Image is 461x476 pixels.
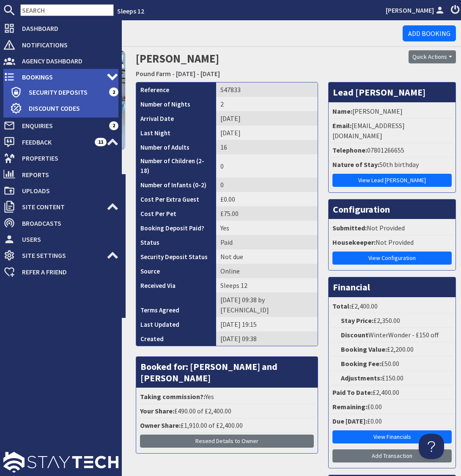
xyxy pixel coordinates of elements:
[140,421,181,429] strong: Owner Share:
[216,278,318,293] td: Sleeps 12
[136,221,216,235] th: Booking Deposit Paid?
[15,200,107,213] span: Site Content
[15,216,118,230] span: Broadcasts
[331,371,453,386] li: £150.00
[329,277,456,297] h3: Financial
[136,111,216,126] th: Arrival Date
[136,278,216,293] th: Received Via
[15,233,118,246] span: Users
[341,316,373,325] strong: Stay Price:
[15,119,109,132] span: Enquiries
[331,143,453,158] li: 07801266655
[403,25,456,41] a: Add Booking
[331,158,453,172] li: 50th birthday
[3,70,118,84] a: Bookings
[332,146,367,154] strong: Telephone:
[20,4,114,16] input: SEARCH
[331,314,453,328] li: £2,350.00
[3,135,118,149] a: Feedback 11
[3,151,118,165] a: Properties
[216,249,318,264] td: Not due
[332,388,373,397] strong: Paid To Date:
[15,151,118,165] span: Properties
[332,224,367,232] strong: Submitted:
[331,299,453,314] li: £2,400.00
[216,317,318,331] td: [DATE] 19:15
[15,70,107,84] span: Bookings
[109,88,118,96] span: 2
[3,265,118,279] a: Refer a Friend
[15,135,95,149] span: Feedback
[216,126,318,140] td: [DATE]
[136,192,216,206] th: Cost Per Extra Guest
[329,82,456,102] h3: Lead [PERSON_NAME]
[3,184,118,197] a: Uploads
[216,331,318,346] td: [DATE] 09:38
[195,437,258,445] span: Resend Details to Owner
[329,200,456,219] h3: Configuration
[216,97,318,111] td: 2
[332,417,367,425] strong: Due [DATE]:
[136,82,216,97] th: Reference
[332,402,367,411] strong: Remaining:
[341,359,381,368] strong: Booking Fee:
[331,400,453,414] li: £0.00
[140,392,205,401] strong: Taking commission?:
[332,121,351,130] strong: Email:
[22,101,118,115] span: Discount Codes
[136,331,216,346] th: Created
[419,434,444,459] iframe: Toggle Customer Support
[136,97,216,111] th: Number of Nights
[3,249,118,262] a: Site Settings
[136,154,216,178] th: Number of Children (2-18)
[136,178,216,192] th: Number of Infants (0-2)
[331,386,453,400] li: £2,400.00
[332,252,452,265] a: View Configuration
[332,302,351,310] strong: Total:
[136,357,318,388] h3: Booked for: [PERSON_NAME] and [PERSON_NAME]
[136,50,346,80] h2: [PERSON_NAME]
[409,50,456,63] button: Quick Actions
[136,126,216,140] th: Last Night
[216,140,318,154] td: 16
[15,184,118,197] span: Uploads
[216,235,318,249] td: Paid
[3,233,118,246] a: Users
[136,235,216,249] th: Status
[140,435,314,448] button: Resend Details to Owner
[3,38,118,52] a: Notifications
[3,119,118,132] a: Enquiries 2
[172,69,175,78] span: -
[136,69,171,78] a: Pound Farm
[216,293,318,317] td: [DATE] 09:38 by [TECHNICAL_ID]
[176,69,220,78] a: [DATE] - [DATE]
[331,342,453,357] li: £2,200.00
[15,22,118,35] span: Dashboard
[332,160,379,169] strong: Nature of Stay:
[15,54,118,68] span: Agency Dashboard
[136,249,216,264] th: Security Deposit Status
[332,449,452,462] a: Add Transaction
[216,111,318,126] td: [DATE]
[179,307,186,314] i: Agreements were checked at the time of signing booking terms:<br>- I AGREE to let Sleeps12.com Li...
[140,407,174,415] strong: Your Share:
[22,85,109,99] span: Security Deposits
[3,200,118,213] a: Site Content
[331,221,453,235] li: Not Provided
[331,357,453,371] li: £50.00
[216,178,318,192] td: 0
[3,168,118,181] a: Reports
[136,317,216,331] th: Last Updated
[386,5,446,15] a: [PERSON_NAME]
[109,121,118,130] span: 2
[15,265,118,279] span: Refer a Friend
[10,101,118,115] a: Discount Codes
[216,264,318,278] td: Online
[138,419,316,433] li: £1,910.00 of £2,400.00
[136,264,216,278] th: Source
[3,216,118,230] a: Broadcasts
[216,206,318,221] td: £75.00
[331,235,453,250] li: Not Provided
[332,238,376,246] strong: Housekeeper:
[331,328,453,342] li: WinterWonder - £150 off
